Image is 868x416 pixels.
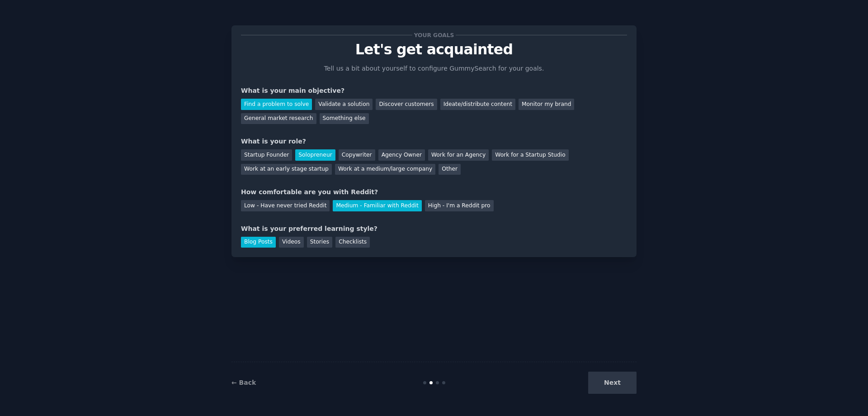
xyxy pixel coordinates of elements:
div: What is your preferred learning style? [241,224,627,234]
div: Validate a solution [315,99,373,110]
div: Discover customers [376,99,437,110]
div: High - I'm a Reddit pro [425,200,494,211]
p: Tell us a bit about yourself to configure GummySearch for your goals. [320,64,548,73]
div: Copywriter [339,149,375,161]
div: What is your role? [241,137,627,146]
div: Agency Owner [378,149,425,161]
div: Stories [307,237,332,248]
span: Your goals [412,30,456,40]
div: Low - Have never tried Reddit [241,200,330,211]
div: Work at an early stage startup [241,164,332,175]
div: Work at a medium/large company [335,164,435,175]
div: Solopreneur [295,149,335,161]
div: Find a problem to solve [241,99,312,110]
div: Blog Posts [241,237,276,248]
div: What is your main objective? [241,86,627,96]
div: Medium - Familiar with Reddit [333,200,421,211]
p: Let's get acquainted [241,42,627,57]
div: Ideate/distribute content [440,99,515,110]
div: Videos [279,237,304,248]
div: Something else [320,113,369,124]
a: ← Back [231,379,256,386]
div: Checklists [335,237,370,248]
div: General market research [241,113,316,124]
div: Work for a Startup Studio [492,149,568,161]
div: Startup Founder [241,149,292,161]
div: How comfortable are you with Reddit? [241,187,627,197]
div: Other [439,164,461,175]
div: Monitor my brand [519,99,574,110]
div: Work for an Agency [428,149,489,161]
